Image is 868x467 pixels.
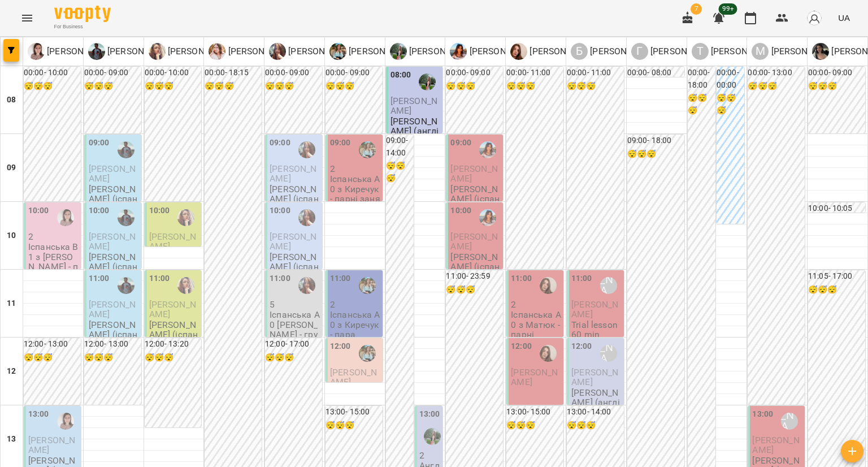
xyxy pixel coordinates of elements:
[567,420,624,432] h6: 😴😴😴
[7,94,16,106] h6: 08
[390,43,407,60] img: Б
[631,43,648,60] div: Г
[330,137,351,149] label: 09:00
[149,231,196,252] span: [PERSON_NAME]
[145,338,202,351] h6: 12:00 - 13:20
[89,320,139,359] p: [PERSON_NAME] (іспанська, індивідуально)
[769,45,850,58] p: [PERSON_NAME] (і)
[648,45,732,58] p: [PERSON_NAME] (а)
[57,209,74,226] div: Катерина Кропивницька (і)
[748,67,805,79] h6: 00:00 - 13:00
[359,141,376,158] div: Киречук Валерія Володимирівна (і)
[390,96,437,116] span: [PERSON_NAME]
[359,277,376,294] div: Киречук Валерія Володимирівна (і)
[177,209,194,226] div: Івашура Анна Вікторівна (і)
[479,209,496,226] img: Циганова Єлизавета (і)
[511,340,532,353] label: 12:00
[149,43,247,60] a: І [PERSON_NAME] (і)
[511,310,561,339] p: Іспанська А0 з Матюк - парні
[89,299,136,319] span: [PERSON_NAME]
[419,408,440,421] label: 13:00
[7,230,16,242] h6: 10
[298,277,315,294] div: Михайлик Альона Михайлівна (і)
[450,137,471,149] label: 09:00
[209,43,225,60] img: Д
[325,420,383,432] h6: 😴😴😴
[265,352,322,364] h6: 😴😴😴
[209,43,307,60] a: Д [PERSON_NAME] (і)
[118,141,134,158] img: Ілля Закіров (і)
[600,345,617,362] div: Боднар Вікторія (а)
[692,43,709,60] div: Т
[446,270,503,283] h6: 11:00 - 23:59
[89,163,136,184] span: [PERSON_NAME]
[506,406,563,418] h6: 13:00 - 15:00
[298,141,315,158] img: Михайлик Альона Михайлівна (і)
[330,310,380,339] p: Іспанська А0 з Киречук - пара
[149,320,199,359] p: [PERSON_NAME] (іспанська, індивідуально)
[88,43,186,60] a: І [PERSON_NAME] (і)
[450,43,548,60] a: Ц [PERSON_NAME] (і)
[89,231,136,252] span: [PERSON_NAME]
[424,428,441,445] div: Білокур Катерина (а)
[450,43,467,60] img: Ц
[717,67,744,91] h6: 00:00 - 00:00
[7,433,16,446] h6: 13
[812,43,829,60] img: Р
[28,205,49,217] label: 10:00
[28,43,126,60] div: Катерина Кропивницька (і)
[209,43,307,60] div: Добровінська Анастасія Андріївна (і)
[346,45,498,58] p: [PERSON_NAME] [PERSON_NAME] (і)
[752,43,769,60] div: М
[688,92,715,116] h6: 😴😴😴
[567,67,624,79] h6: 00:00 - 11:00
[177,277,194,294] img: Івашура Анна Вікторівна (і)
[692,43,793,60] div: Триліх Маріана (а)
[540,277,557,294] img: Матюк Маргарита (і)
[510,43,609,60] div: Матюк Маргарита (і)
[781,413,798,430] div: Матвіїшин Марта (і)
[841,440,863,462] button: Створити урок
[28,435,75,455] span: [PERSON_NAME]
[28,232,79,241] p: 2
[390,43,491,60] div: Білокур Катерина (а)
[54,23,111,31] span: For Business
[118,277,134,294] img: Ілля Закіров (і)
[28,242,79,281] p: Іспанська В1 з [PERSON_NAME] - пара
[149,299,196,319] span: [PERSON_NAME]
[28,43,126,60] a: К [PERSON_NAME] (і)
[719,3,737,15] span: 99+
[450,184,501,223] p: [PERSON_NAME] (іспанська, індивідуально)
[329,43,498,60] div: Киречук Валерія Володимирівна (і)
[692,43,793,60] a: Т [PERSON_NAME] (а)
[717,92,744,116] h6: 😴😴😴
[265,67,322,79] h6: 00:00 - 09:00
[600,277,617,294] div: Боднар Вікторія (а)
[540,345,557,362] img: Матюк Маргарита (і)
[270,205,290,217] label: 10:00
[270,231,316,252] span: [PERSON_NAME]
[446,67,503,79] h6: 00:00 - 09:00
[145,80,202,93] h6: 😴😴😴
[709,45,793,58] p: [PERSON_NAME] (а)
[571,43,672,60] a: Б [PERSON_NAME] (а)
[118,209,134,226] div: Ілля Закіров (і)
[149,43,166,60] img: І
[269,43,286,60] img: М
[24,352,81,364] h6: 😴😴😴
[329,43,498,60] a: К [PERSON_NAME] [PERSON_NAME] (і)
[298,209,315,226] img: Михайлик Альона Михайлівна (і)
[330,273,351,285] label: 11:00
[450,43,548,60] div: Циганова Єлизавета (і)
[205,67,262,79] h6: 00:00 - 18:15
[89,273,110,285] label: 11:00
[510,43,527,60] img: М
[329,43,346,60] img: К
[330,340,351,353] label: 12:00
[838,12,850,24] span: UA
[84,80,141,93] h6: 😴😴😴
[386,135,414,159] h6: 09:00 - 14:00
